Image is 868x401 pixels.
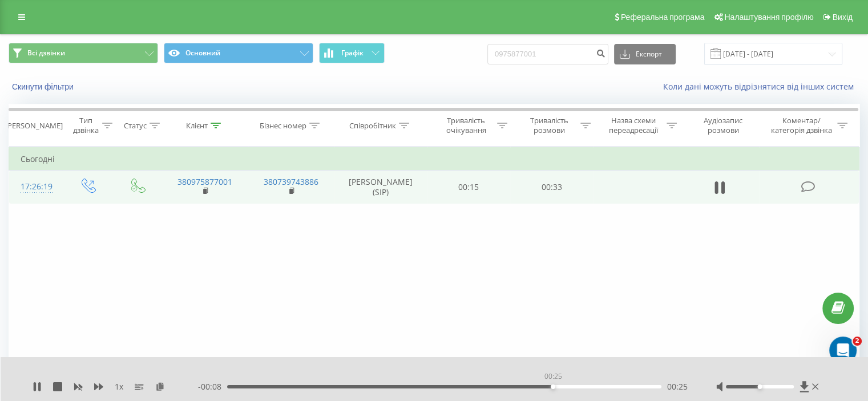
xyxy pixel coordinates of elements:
[124,121,147,131] div: Статус
[9,43,158,63] button: Всі дзвінки
[341,49,364,57] span: Графік
[115,381,123,392] span: 1 x
[614,44,676,64] button: Експорт
[542,368,564,384] div: 00:25
[9,82,79,92] button: Скинути фільтри
[690,116,757,135] div: Аудіозапис розмови
[663,81,859,92] a: Коли дані можуть відрізнятися вiд інших систем
[551,384,555,389] div: Accessibility label
[164,43,313,63] button: Основний
[833,13,853,22] span: Вихід
[520,116,578,135] div: Тривалість розмови
[724,13,813,22] span: Налаштування профілю
[5,121,63,131] div: [PERSON_NAME]
[319,43,385,63] button: Графік
[510,171,593,204] td: 00:33
[427,171,510,204] td: 00:15
[438,116,495,135] div: Тривалість очікування
[9,148,859,171] td: Сьогодні
[667,381,688,392] span: 00:25
[27,48,65,58] span: Всі дзвінки
[186,121,208,131] div: Клієнт
[177,176,232,187] a: 380975877001
[487,44,608,64] input: Пошук за номером
[349,121,396,131] div: Співробітник
[264,176,318,187] a: 380739743886
[604,116,664,135] div: Назва схеми переадресації
[768,116,834,135] div: Коментар/категорія дзвінка
[621,13,705,22] span: Реферальна програма
[260,121,306,131] div: Бізнес номер
[757,384,762,389] div: Accessibility label
[334,171,427,204] td: [PERSON_NAME] (SIP)
[853,337,862,346] span: 2
[72,116,99,135] div: Тип дзвінка
[21,176,51,198] div: 17:26:19
[198,381,227,392] span: - 00:08
[829,337,857,364] iframe: Intercom live chat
